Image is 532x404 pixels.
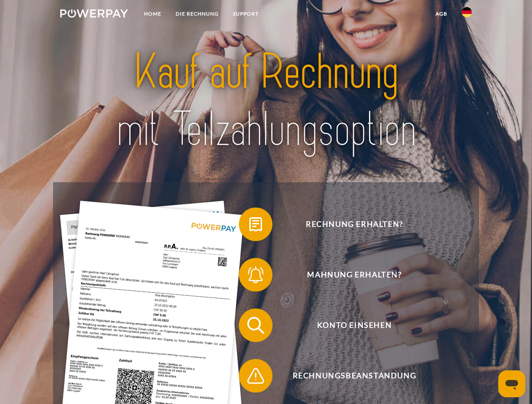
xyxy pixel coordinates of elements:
img: de [462,7,472,17]
button: Konto einsehen [239,308,458,342]
a: SUPPORT [226,6,266,21]
a: DIE RECHNUNG [168,6,226,21]
span: Rechnungsbeanstandung [251,359,457,393]
a: agb [428,6,454,21]
img: logo-powerpay-white.svg [60,9,128,18]
a: Home [137,6,168,21]
img: qb_bell.svg [245,264,266,285]
img: qb_warning.svg [245,365,266,386]
button: Mahnung erhalten? [239,258,458,292]
img: title-powerpay_de.svg [80,40,452,161]
button: Rechnungsbeanstandung [239,359,458,393]
span: Rechnung erhalten? [251,207,457,241]
span: Konto einsehen [251,308,457,342]
button: Rechnung erhalten? [239,207,458,241]
img: qb_search.svg [245,315,266,336]
img: qb_bill.svg [245,214,266,235]
span: Mahnung erhalten? [251,258,457,292]
iframe: Schaltfläche zum Öffnen des Messaging-Fensters [498,370,525,397]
